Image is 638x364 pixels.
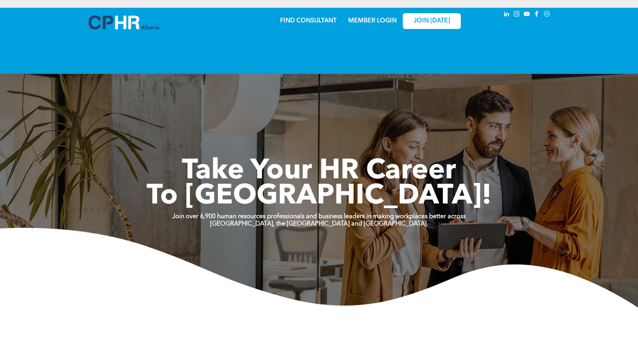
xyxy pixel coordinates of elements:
[280,18,337,24] a: FIND CONSULTANT
[513,10,521,20] a: instagram
[503,10,511,20] a: linkedin
[533,10,541,20] a: facebook
[89,15,159,29] img: A blue and white logo for cp alberta
[147,183,492,210] span: To [GEOGRAPHIC_DATA]!
[414,17,450,25] span: JOIN [DATE]
[182,157,456,185] span: Take Your HR Career
[210,221,428,227] strong: [GEOGRAPHIC_DATA], the [GEOGRAPHIC_DATA] and [GEOGRAPHIC_DATA].
[348,18,397,24] a: MEMBER LOGIN
[403,13,461,29] a: JOIN [DATE]
[172,214,466,220] strong: Join over 6,900 human resources professionals and business leaders in making workplaces better ac...
[543,10,551,20] a: Social network
[523,10,531,20] a: youtube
